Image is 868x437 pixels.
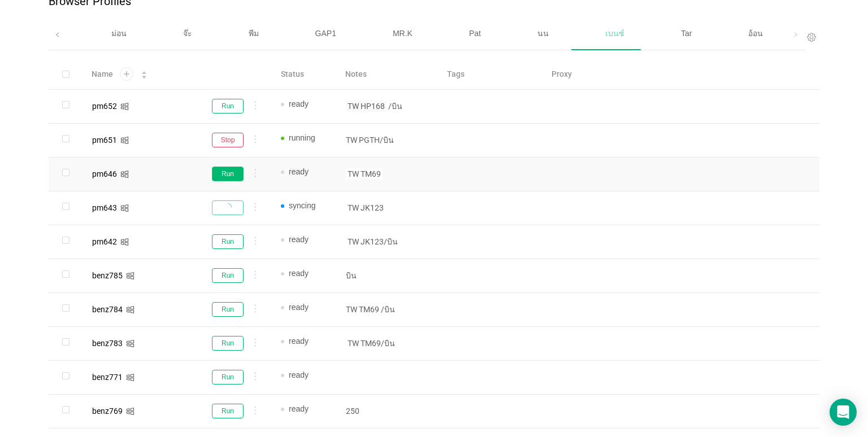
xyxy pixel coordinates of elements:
button: Run [212,370,244,384]
div: benz769 [92,407,123,415]
button: Run [212,99,244,113]
span: ready [289,99,309,108]
span: ready [289,269,309,278]
span: TW JK123 [346,202,385,213]
div: pm646 [92,170,117,178]
span: Tar [681,29,692,38]
i: icon: windows [120,238,129,246]
button: Run [212,234,244,249]
div: benz783 [92,339,123,347]
div: pm643 [92,204,117,212]
i: icon: right [793,32,798,37]
button: Run [212,336,244,351]
span: TW TM69 [346,168,383,180]
span: พีม [249,29,259,38]
div: pm651 [92,136,117,144]
div: pm652 [92,102,117,110]
span: ready [289,303,309,312]
span: Tags [447,68,465,80]
span: ready [289,337,309,346]
span: /บิน [379,304,397,315]
span: Pat [469,29,481,38]
span: ม่อน [111,29,127,38]
i: icon: left [55,32,60,37]
span: Notes [345,68,367,80]
span: Proxy [552,68,572,80]
span: ready [289,370,309,379]
button: Run [212,268,244,283]
i: icon: windows [120,170,129,178]
i: icon: windows [126,339,134,348]
i: icon: windows [126,373,134,382]
div: benz785 [92,272,123,279]
span: จ๊ะ [183,29,192,38]
span: นน [537,29,549,38]
span: syncing [289,201,315,210]
span: ready [289,235,309,244]
i: icon: windows [126,305,134,314]
p: TW PGTH/บิน [346,134,428,146]
p: 250 [346,405,428,417]
span: Name [92,68,113,80]
i: icon: windows [126,272,134,280]
i: icon: windows [120,102,129,111]
button: Run [212,404,244,418]
i: icon: windows [120,136,129,145]
i: icon: windows [120,204,129,212]
span: ready [289,404,309,413]
span: ready [289,167,309,176]
div: benz771 [92,373,123,381]
span: Status [281,68,304,80]
button: Run [212,167,244,181]
span: อ้อน [748,29,763,38]
button: Stop [212,133,244,147]
div: Open Intercom Messenger [830,399,857,426]
i: icon: caret-up [141,70,147,73]
button: Run [212,302,244,317]
span: เบนซ์ [605,29,624,38]
span: TW HP168 [346,100,387,112]
p: บิน [346,270,428,281]
span: TW JK123/บิน [346,236,400,247]
div: pm642 [92,238,117,246]
span: GAP1 [315,29,336,38]
p: TW TM69 [346,304,428,315]
div: benz784 [92,305,123,313]
span: MR.K [393,29,413,38]
span: /บิน [387,100,404,112]
div: Sort [141,69,147,77]
i: icon: windows [126,407,134,416]
span: TW TM69/บิน [346,338,397,349]
span: running [289,133,315,142]
i: icon: caret-down [141,74,147,77]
